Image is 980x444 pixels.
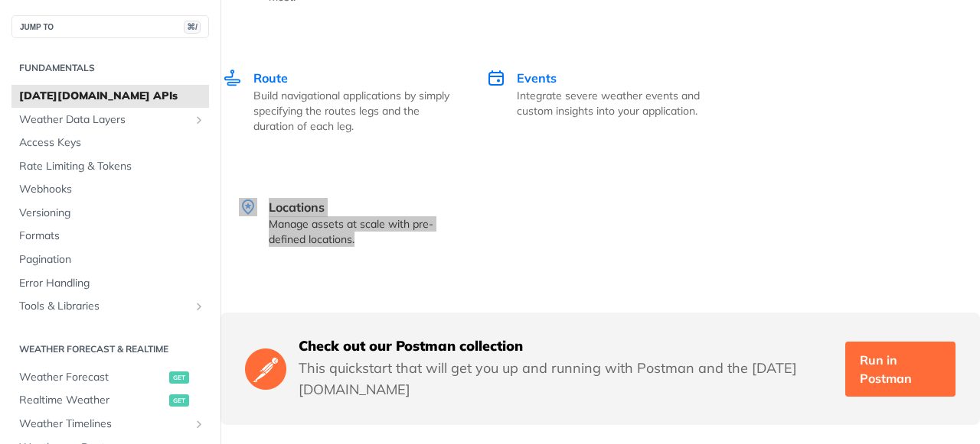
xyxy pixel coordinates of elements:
[845,342,955,397] a: Run in Postman
[193,418,205,430] button: Show subpages for Weather Timelines
[269,199,325,215] span: Locations
[222,166,485,280] a: Locations Locations Manage assets at scale with pre-defined locations.
[193,114,205,126] button: Show subpages for Weather Data Layers
[222,37,470,166] a: Route Route Build navigational applications by simply specifying the routes legs and the duration...
[11,248,209,271] a: Pagination
[11,109,209,131] a: Weather Data LayersShow subpages for Weather Data Layers
[169,371,189,384] span: get
[11,413,209,436] a: Weather TimelinesShow subpages for Weather Timelines
[11,342,209,356] h2: Weather Forecast & realtime
[19,370,165,385] span: Weather Forecast
[253,70,288,86] span: Route
[19,135,205,151] span: Access Keys
[11,225,209,248] a: Formats
[11,178,209,201] a: Webhooks
[19,159,205,174] span: Rate Limiting & Tokens
[11,272,209,295] a: Error Handling
[19,206,205,221] span: Versioning
[517,70,557,86] span: Events
[19,416,189,432] span: Weather Timelines
[11,15,209,38] button: JUMP TO⌘/
[11,131,209,154] a: Access Keys
[19,276,205,291] span: Error Handling
[11,366,209,389] a: Weather Forecastget
[253,88,453,134] p: Build navigational applications by simply specifying the routes legs and the duration of each leg.
[19,89,205,104] span: [DATE][DOMAIN_NAME] APIs
[11,155,209,178] a: Rate Limiting & Tokens
[517,88,717,118] p: Integrate severe weather events and custom insights into your application.
[11,61,209,75] h2: Fundamentals
[19,228,205,244] span: Formats
[299,358,833,400] p: This quickstart that will get you up and running with Postman and the [DATE][DOMAIN_NAME]
[19,393,165,408] span: Realtime Weather
[487,69,505,87] img: Events
[470,37,733,166] a: Events Events Integrate severe weather events and custom insights into your application.
[11,202,209,225] a: Versioning
[239,198,257,216] img: Locations
[19,299,189,314] span: Tools & Libraries
[193,300,205,313] button: Show subpages for Tools & Libraries
[184,21,201,34] span: ⌘/
[245,346,286,391] img: Postman Logo
[19,112,189,128] span: Weather Data Layers
[19,182,205,197] span: Webhooks
[11,85,209,108] a: [DATE][DOMAIN_NAME] APIs
[11,295,209,318] a: Tools & LibrariesShow subpages for Tools & Libraries
[11,389,209,412] a: Realtime Weatherget
[269,216,469,247] p: Manage assets at scale with pre-defined locations.
[224,69,242,87] img: Route
[169,394,189,407] span: get
[299,337,833,355] h5: Check out our Postman collection
[19,252,205,267] span: Pagination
